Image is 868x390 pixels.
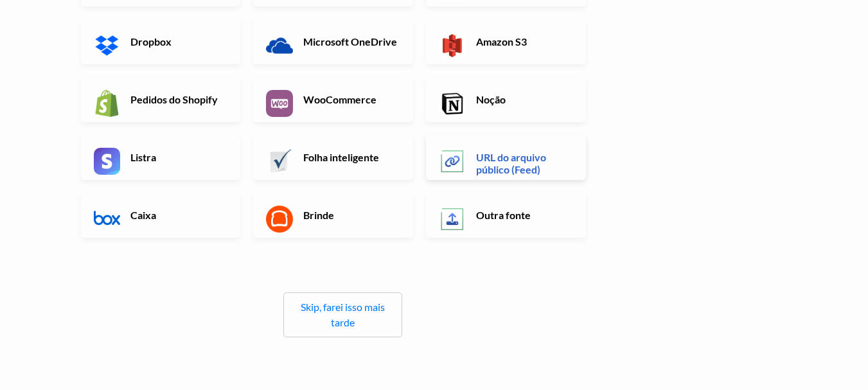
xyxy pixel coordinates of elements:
[476,93,506,105] font: Noção
[253,135,413,180] a: Folha inteligente
[81,19,241,64] a: Dropbox
[303,93,376,105] font: WooCommerce
[476,35,527,48] font: Amazon S3
[253,19,413,64] a: Microsoft OneDrive
[439,206,466,233] img: Outro aplicativo de origem e API
[426,77,586,122] a: Noção
[804,326,853,375] iframe: Controlador de bate-papo do widget Drift
[426,193,586,238] a: Outra fonte
[303,209,334,221] font: Brinde
[439,32,466,59] img: Aplicativo e API do Amazon S3
[130,209,156,221] font: Caixa
[94,32,121,59] img: Aplicativo e API do Dropbox
[476,151,546,175] font: URL do arquivo público (Feed)
[266,148,293,175] img: Aplicativo e API Smartsheet
[253,77,413,122] a: WooCommerce
[81,77,241,122] a: Pedidos do Shopify
[266,206,293,233] img: Aplicativo e API Toast
[426,135,586,180] a: URL do arquivo público (Feed)
[303,35,397,48] font: Microsoft OneDrive
[439,148,466,175] img: Aplicativo e API de URL de arquivo público
[130,93,218,105] font: Pedidos do Shopify
[81,193,241,238] a: Caixa
[130,35,172,48] font: Dropbox
[81,135,241,180] a: Listra
[301,301,385,328] a: Skip, farei isso mais tarde
[266,32,293,59] img: Aplicativo e API do Microsoft OneDrive
[253,193,413,238] a: Brinde
[94,206,121,233] img: Aplicativo e API do Box
[303,151,379,163] font: Folha inteligente
[130,151,156,163] font: Listra
[439,90,466,117] img: Aplicativo e API Notion
[94,148,121,175] img: Aplicativo e API Stripe
[94,90,121,117] img: Aplicativo e API do Shopify
[476,209,531,221] font: Outra fonte
[426,19,586,64] a: Amazon S3
[266,90,293,117] img: Aplicativo e API WooCommerce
